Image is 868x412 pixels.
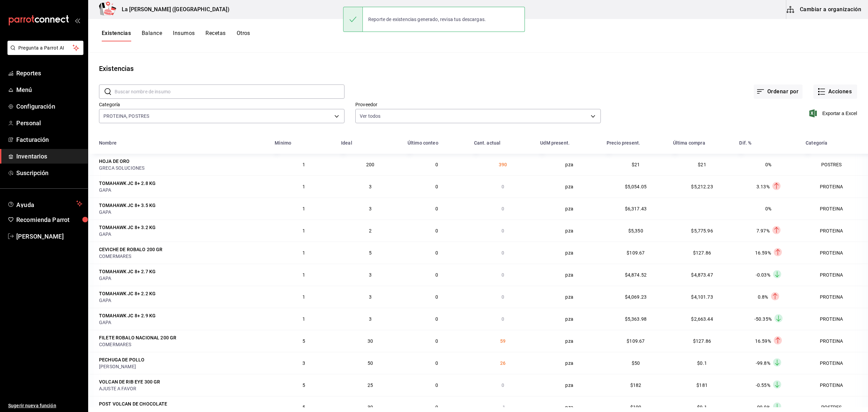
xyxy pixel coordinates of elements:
[355,102,601,107] label: Proveedor
[302,360,305,366] span: 3
[540,140,570,146] div: UdM present.
[237,30,250,41] button: Otros
[115,85,344,98] input: Buscar nombre de insumo
[99,224,156,231] div: TOMAHAWK JC 8+ 3.2 KG
[99,187,267,193] div: GAPA
[368,338,373,344] span: 30
[99,356,144,363] div: PECHUGA DE POLLO
[435,316,438,322] span: 0
[369,250,372,256] span: 5
[369,206,372,211] span: 3
[765,206,771,211] span: 0%
[802,175,868,198] td: PROTEINA
[501,228,504,233] span: 0
[802,352,868,374] td: PROTEINA
[102,30,250,41] div: navigation tabs
[435,162,438,167] span: 0
[501,250,504,256] span: 0
[754,85,803,99] button: Ordenar por
[536,175,603,198] td: pza
[302,382,305,388] span: 5
[173,30,195,41] button: Insumos
[693,250,711,256] span: $127.86
[99,378,160,385] div: VOLCAN DE RIB EYE 300 GR
[632,360,640,366] span: $50
[693,338,711,344] span: $127.86
[363,12,491,27] div: Reporte de existencias generado, revisa tus descargas.
[369,316,372,322] span: 3
[630,382,642,388] span: $182
[142,30,162,41] button: Balance
[99,363,267,370] div: [PERSON_NAME]
[536,242,603,264] td: pza
[802,374,868,396] td: PROTEINA
[697,360,707,366] span: $0.1
[16,168,82,177] span: Suscripción
[99,334,176,341] div: FILETE ROBALO NACIONAL 200 GR
[7,41,83,55] button: Pregunta a Parrot AI
[755,338,771,344] span: 16.59%
[802,154,868,175] td: POSTRES
[501,405,505,410] span: -1
[806,140,827,146] div: Categoría
[802,308,868,330] td: PROTEINA
[368,405,373,410] span: 30
[435,184,438,189] span: 0
[99,400,167,407] div: POST VOLCAN DE CHOCOLATE
[754,316,772,322] span: -50.35%
[802,198,868,220] td: PROTEINA
[103,113,149,119] span: PROTEINA, POSTRES
[435,360,438,366] span: 0
[627,250,645,256] span: $109.67
[302,405,305,410] span: 5
[625,316,647,322] span: $5,363.98
[16,102,82,111] span: Configuración
[627,338,645,344] span: $109.67
[630,405,642,410] span: $100
[368,360,373,366] span: 50
[99,246,163,253] div: CEVICHE DE ROBALO 200 GR
[536,198,603,220] td: pza
[99,202,156,209] div: TOMAHAWK JC 8+ 3.5 KG
[302,294,305,300] span: 1
[302,316,305,322] span: 1
[16,135,82,144] span: Facturación
[691,316,713,322] span: $2,663.44
[16,215,82,224] span: Recomienda Parrot
[739,140,751,146] div: Dif. %
[501,316,504,322] span: 0
[756,360,770,366] span: -99.8%
[501,184,504,189] span: 0
[368,382,373,388] span: 25
[501,206,504,211] span: 0
[802,264,868,286] td: PROTEINA
[691,184,713,189] span: $5,212.23
[765,162,771,167] span: 0%
[18,44,73,52] span: Pregunta a Parrot AI
[536,220,603,242] td: pza
[802,330,868,352] td: PROTEINA
[435,272,438,278] span: 0
[16,232,82,241] span: [PERSON_NAME]
[99,231,267,238] div: GAPA
[625,272,647,278] span: $4,874.52
[99,268,156,275] div: TOMAHAWK JC 8+ 2.7 KG
[435,382,438,388] span: 0
[99,297,267,304] div: GAPA
[811,109,857,117] span: Exportar a Excel
[755,250,771,256] span: 16.59%
[802,286,868,308] td: PROTEINA
[536,374,603,396] td: pza
[99,165,267,171] div: GRECA SOLUCIONES
[500,338,506,344] span: 59
[75,18,80,23] button: open_drawer_menu
[8,402,82,409] span: Sugerir nueva función
[691,228,713,233] span: $5,775.96
[625,184,647,189] span: $5,054.05
[435,228,438,233] span: 0
[625,294,647,300] span: $4,069.23
[302,162,305,167] span: 1
[360,113,380,119] span: Ver todos
[756,405,770,410] span: -99.9%
[408,140,438,146] div: Último conteo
